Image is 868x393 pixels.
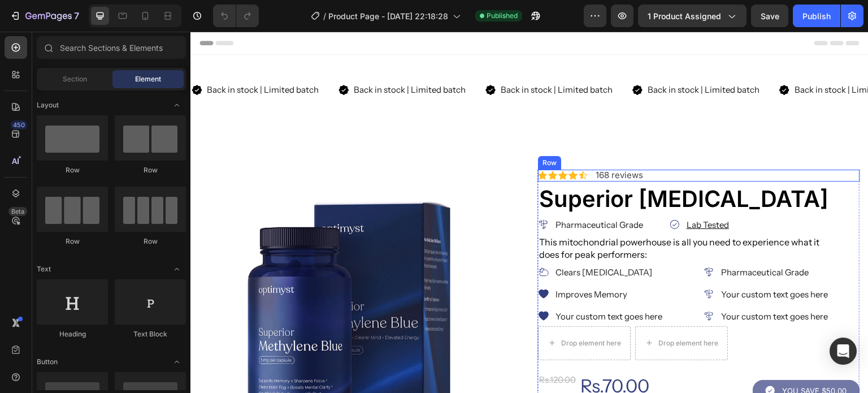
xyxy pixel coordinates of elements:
[328,10,448,22] span: Product Page - [DATE] 22:18:28
[457,52,569,64] p: Back in stock | Limited batch
[8,207,27,216] div: Beta
[310,52,422,64] p: Back in stock | Limited batch
[365,257,472,269] p: Improves Memory
[190,32,868,393] iframe: Design area
[365,235,472,247] p: Clears [MEDICAL_DATA]
[11,120,27,129] div: 450
[648,10,721,22] span: 1 product assigned
[349,204,631,230] p: This mitochondrial powerhouse is all you need to experience what it does for peak performers:
[37,329,108,339] div: Heading
[37,36,186,59] input: Search Sections & Elements
[638,5,747,27] button: 1 product assigned
[604,52,716,64] p: Back in stock | Limited batch
[751,5,788,27] button: Save
[496,188,539,198] a: Lab Tested
[365,279,472,291] p: Your custom text goes here
[793,5,840,27] button: Publish
[529,277,639,292] div: Your custom text goes here
[348,152,670,183] h1: Superior [MEDICAL_DATA]
[115,329,186,339] div: Text Block
[468,307,528,316] div: Drop element here
[529,255,639,270] div: Your custom text goes here
[405,138,453,149] span: 168 reviews
[37,236,108,247] div: Row
[365,187,453,199] p: Pharmaceutical Grade
[348,342,401,355] div: Rs.120.00
[135,74,161,84] span: Element
[115,236,186,247] div: Row
[389,342,550,368] div: Rs.70.00
[37,357,58,367] span: Button
[531,235,637,247] p: Pharmaceutical Grade
[5,5,84,27] button: 7
[213,5,259,27] div: Undo/Redo
[371,307,431,316] div: Drop element here
[74,9,79,23] p: 7
[63,74,87,84] span: Section
[761,11,779,21] span: Save
[830,338,857,365] div: Open Intercom Messenger
[168,353,186,371] span: Toggle open
[168,260,186,278] span: Toggle open
[323,10,326,22] span: /
[37,165,108,175] div: Row
[37,264,51,274] span: Text
[115,165,186,175] div: Row
[802,10,831,22] div: Publish
[350,126,368,136] div: Row
[168,96,186,114] span: Toggle open
[37,100,59,110] span: Layout
[487,11,518,21] span: Published
[592,354,656,364] p: YOU SAVE $50.00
